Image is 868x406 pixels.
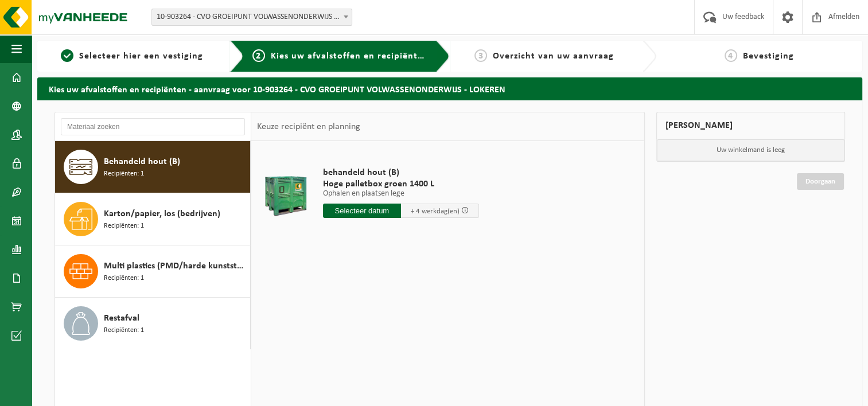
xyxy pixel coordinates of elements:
[323,190,479,198] p: Ophalen en plaatsen lege
[104,259,247,273] span: Multi plastics (PMD/harde kunststoffen/spanbanden/EPS/folie naturel/folie gemengd)
[37,77,862,100] h2: Kies uw afvalstoffen en recipiënten - aanvraag voor 10-903264 - CVO GROEIPUNT VOLWASSENONDERWIJS ...
[104,311,139,325] span: Restafval
[152,9,352,25] span: 10-903264 - CVO GROEIPUNT VOLWASSENONDERWIJS - LOKEREN
[104,155,180,169] span: Behandeld hout (B)
[323,204,401,218] input: Selecteer datum
[411,208,460,215] span: + 4 werkdag(en)
[79,52,203,61] span: Selecteer hier een vestiging
[104,169,144,179] span: Recipiënten: 1
[251,112,366,141] div: Keuze recipiënt en planning
[55,193,251,245] button: Karton/papier, los (bedrijven) Recipiënten: 1
[43,49,221,63] a: 1Selecteer hier een vestiging
[725,49,737,62] span: 4
[104,207,220,221] span: Karton/papier, los (bedrijven)
[61,118,245,135] input: Materiaal zoeken
[55,298,251,349] button: Restafval Recipiënten: 1
[797,173,844,190] a: Doorgaan
[323,167,479,178] span: behandeld hout (B)
[55,245,251,298] button: Multi plastics (PMD/harde kunststoffen/spanbanden/EPS/folie naturel/folie gemengd) Recipiënten: 1
[493,52,614,61] span: Overzicht van uw aanvraag
[104,221,144,232] span: Recipiënten: 1
[271,52,429,61] span: Kies uw afvalstoffen en recipiënten
[474,49,487,62] span: 3
[55,141,251,193] button: Behandeld hout (B) Recipiënten: 1
[151,9,352,26] span: 10-903264 - CVO GROEIPUNT VOLWASSENONDERWIJS - LOKEREN
[104,273,144,284] span: Recipiënten: 1
[252,49,265,62] span: 2
[743,52,794,61] span: Bevestiging
[657,139,845,161] p: Uw winkelmand is leeg
[656,112,846,139] div: [PERSON_NAME]
[61,49,73,62] span: 1
[323,178,479,190] span: Hoge palletbox groen 1400 L
[104,325,144,336] span: Recipiënten: 1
